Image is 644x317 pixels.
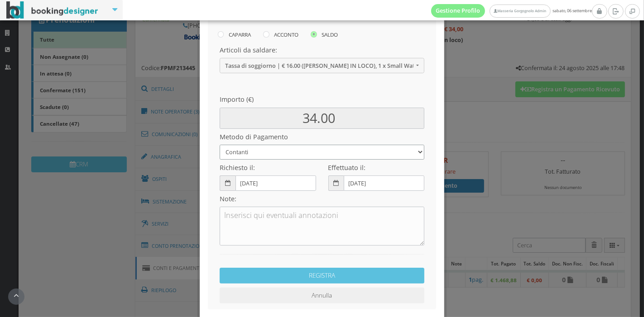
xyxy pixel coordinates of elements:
[220,133,424,141] h4: Metodo di Pagamento
[431,4,592,18] span: sabato, 06 settembre
[431,4,485,18] a: Gestione Profilo
[220,268,424,284] button: REGISTRA
[6,1,98,19] img: BookingDesigner.com
[328,164,424,171] h4: Effettuato il:
[220,288,424,303] button: Annulla
[220,195,424,203] h4: Note:
[220,95,424,103] h4: Importo (€)
[490,5,550,18] a: Masseria Gorgognolo Admin
[220,164,316,171] h4: Richiesto il:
